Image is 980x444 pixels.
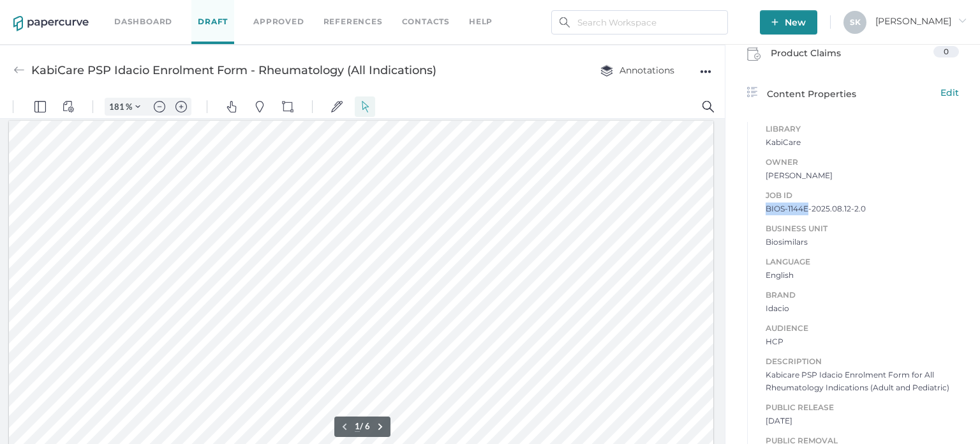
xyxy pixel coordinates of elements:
img: plus-white.e19ec114.svg [771,19,778,26]
button: Annotations [588,58,687,82]
span: Kabicare PSP Idacio Enrolment Form for All Rheumatology Indications (Adult and Pediatric) [766,369,959,394]
span: Audience [766,321,959,335]
span: English [766,269,959,282]
img: content-properties-icon.34d20aed.svg [747,87,757,97]
img: search.bf03fe8b.svg [560,17,570,27]
button: Zoom out [149,3,170,20]
span: Annotations [600,65,674,76]
img: default-leftsidepanel.svg [34,6,46,17]
span: Idacio [766,302,959,315]
img: shapes-icon.svg [282,6,293,17]
button: Select [355,1,375,22]
img: annotation-layers.cc6d0e6b.svg [600,65,613,77]
a: Product Claims0 [747,46,959,65]
img: default-pin.svg [254,6,265,17]
input: Set zoom [105,6,126,17]
img: default-magnifying-glass.svg [702,6,714,17]
span: Owner [766,155,959,169]
button: Panel [30,1,50,22]
span: BIOS-1144E-2025.08.12-2.0 [766,203,959,215]
img: default-minus.svg [154,6,165,17]
button: Next page [373,324,388,339]
span: 0 [944,47,949,56]
span: Brand [766,288,959,302]
button: New [760,10,817,34]
input: Search Workspace [551,10,728,34]
span: S K [850,17,861,27]
form: / 6 [355,326,370,337]
a: Approved [253,15,304,29]
button: Pins [249,1,270,22]
a: Content PropertiesEdit [747,86,959,101]
span: Job ID [766,188,959,203]
span: [PERSON_NAME] [875,15,967,27]
span: KabiCare [766,136,959,149]
img: claims-icon.71597b81.svg [747,47,761,61]
span: Edit [940,86,959,100]
span: Public Release [766,401,959,415]
span: Biosimilars [766,236,959,249]
div: help [469,15,493,29]
span: [DATE] [766,415,959,427]
img: default-select.svg [359,6,371,17]
button: Search [698,1,718,22]
img: default-pan.svg [226,6,237,17]
span: Business Unit [766,222,959,236]
div: ●●● [700,63,711,80]
img: default-plus.svg [175,6,187,17]
input: Set page [355,326,360,337]
i: arrow_right [958,16,967,25]
button: Previous page [337,324,352,339]
span: HCP [766,335,959,348]
span: New [771,10,806,34]
a: Dashboard [114,15,172,29]
button: Shapes [278,1,298,22]
a: Contacts [402,15,450,29]
img: default-viewcontrols.svg [63,6,74,17]
img: default-sign.svg [331,6,343,17]
img: back-arrow-grey.72011ae3.svg [13,65,25,76]
button: Zoom Controls [128,3,148,20]
a: References [323,15,383,29]
span: Language [766,255,959,269]
span: [PERSON_NAME] [766,169,959,182]
button: View Controls [58,1,78,22]
div: KabiCare PSP Idacio Enrolment Form - Rheumatology (All Indications) [31,58,436,82]
span: Library [766,122,959,136]
button: Pan [221,1,242,22]
img: papercurve-logo-colour.7244d18c.svg [13,16,89,31]
span: Product Claims [771,46,841,65]
img: chevron.svg [135,9,140,14]
button: Signatures [327,1,347,22]
span: Description [766,355,959,369]
button: Zoom in [171,3,191,20]
div: Content Properties [747,86,959,101]
span: % [126,6,132,17]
